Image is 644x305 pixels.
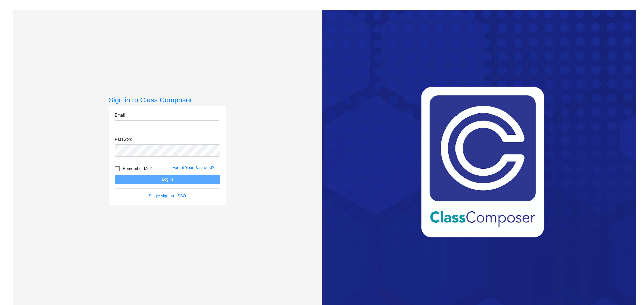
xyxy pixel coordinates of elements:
[115,175,220,184] button: Log In
[149,194,186,198] a: Single sign on - SSO
[172,165,214,170] a: Forgot Your Password?
[123,165,152,173] span: Remember Me?
[115,112,125,118] label: Email
[115,136,132,142] label: Password
[109,96,226,104] h3: Sign in to Class Composer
